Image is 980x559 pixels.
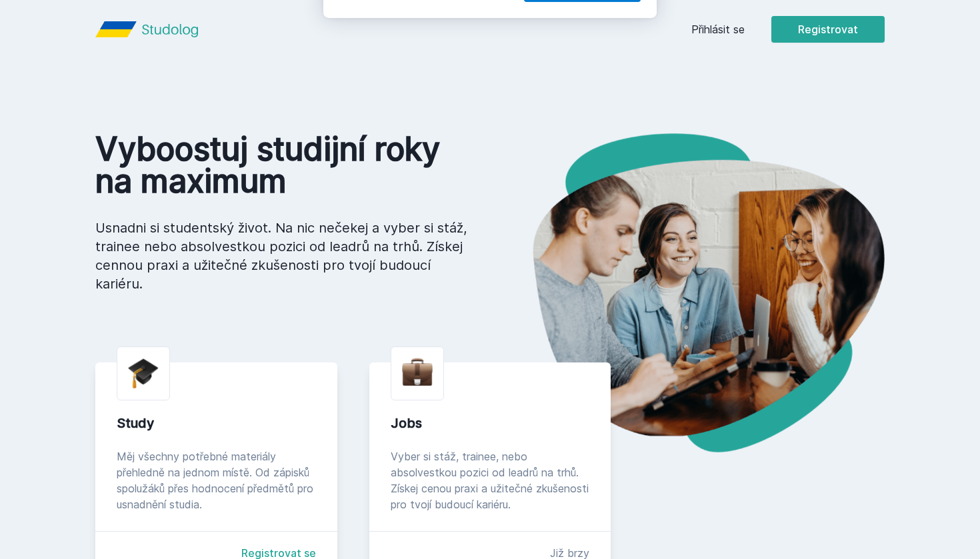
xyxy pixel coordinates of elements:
div: Study [117,414,316,432]
img: notification icon [339,16,393,69]
div: Vyber si stáž, trainee, nebo absolvestkou pozici od leadrů na trhů. Získej cenou praxi a užitečné... [391,448,590,512]
div: Měj všechny potřebné materiály přehledně na jednom místě. Od zápisků spolužáků přes hodnocení pře... [117,448,316,512]
div: Jobs [391,414,590,432]
div: [PERSON_NAME] dostávat tipy ohledně studia, nových testů, hodnocení učitelů a předmětů? [393,16,641,47]
img: graduation-cap.png [128,358,159,389]
p: Usnadni si studentský život. Na nic nečekej a vyber si stáž, trainee nebo absolvestkou pozici od ... [95,219,469,293]
img: briefcase.png [402,355,433,389]
img: hero.png [490,133,885,452]
h1: Vyboostuj studijní roky na maximum [95,133,469,197]
button: Jasně, jsem pro [524,69,641,103]
button: Ne [469,69,517,103]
